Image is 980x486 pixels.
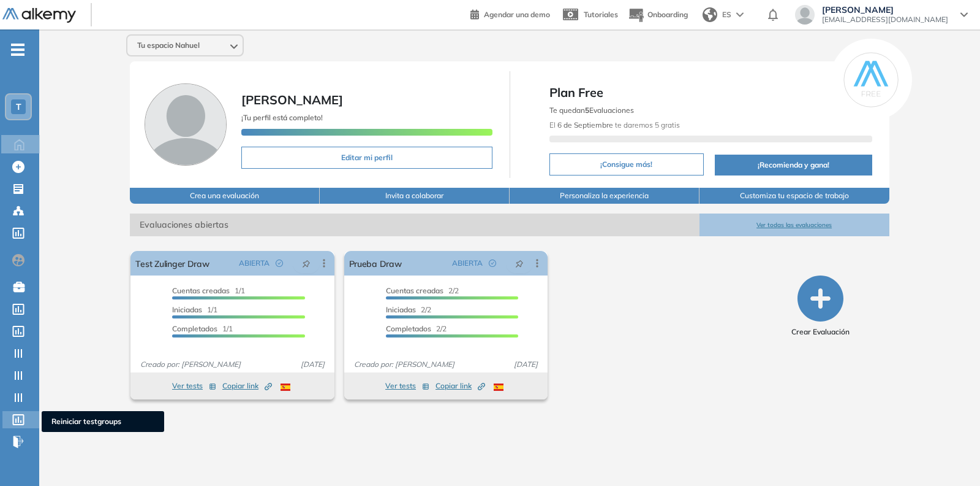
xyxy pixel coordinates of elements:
span: ¡Tu perfil está completo! [241,113,323,122]
button: Copiar link [435,379,485,393]
button: pushpin [506,253,533,273]
span: Te quedan Evaluaciones [549,106,634,115]
span: Copiar link [222,380,272,391]
span: pushpin [302,258,311,268]
span: Plan Free [549,83,872,102]
img: ESP [494,384,503,391]
b: 5 [585,106,589,115]
span: [DATE] [296,359,330,370]
a: Test Zulinger Draw [135,251,209,276]
span: [PERSON_NAME] [822,5,948,15]
span: [EMAIL_ADDRESS][DOMAIN_NAME] [822,15,948,25]
span: 2/2 [386,305,431,314]
img: ESP [281,384,290,391]
span: Iniciadas [386,305,416,314]
span: Evaluaciones abiertas [130,214,699,236]
span: check-circle [489,260,496,267]
span: [DATE] [509,359,543,370]
span: Creado por: [PERSON_NAME] [349,359,459,370]
button: Crea una evaluación [130,188,320,204]
button: Editar mi perfil [241,147,492,169]
span: 1/1 [172,286,245,295]
span: 1/1 [172,305,217,314]
button: Crear Evaluación [791,276,850,337]
button: ¡Recomienda y gana! [715,155,872,175]
span: Agendar una demo [484,10,550,19]
span: T [16,102,21,112]
button: Ver todas las evaluaciones [699,214,889,236]
a: Agendar una demo [470,6,550,21]
span: pushpin [515,258,524,268]
span: Tutoriales [584,10,618,19]
span: ES [722,9,731,20]
img: Logo [2,8,76,23]
img: world [703,7,717,22]
span: Reiniciar testgroups [51,416,154,427]
span: 2/2 [386,324,447,333]
button: pushpin [293,253,320,273]
img: arrow [736,12,744,17]
i: - [11,48,24,51]
span: check-circle [276,260,283,267]
button: Copiar link [222,379,272,393]
a: Prueba Draw [349,251,402,276]
button: Ver tests [172,379,216,393]
span: El te daremos 5 gratis [549,120,680,129]
span: Completados [386,324,431,333]
button: Invita a colaborar [320,188,510,204]
span: Cuentas creadas [386,286,443,295]
b: 6 de Septiembre [557,120,613,129]
span: Iniciadas [172,305,202,314]
span: Tu espacio Nahuel [137,40,200,50]
span: 2/2 [386,286,459,295]
button: Customiza tu espacio de trabajo [699,188,889,204]
button: Personaliza la experiencia [510,188,699,204]
span: Creado por: [PERSON_NAME] [135,359,246,370]
button: Onboarding [628,2,688,28]
span: 1/1 [172,324,233,333]
span: [PERSON_NAME] [241,92,343,107]
span: Completados [172,324,217,333]
span: Onboarding [647,10,688,19]
button: ¡Consigue más! [549,153,704,175]
span: Copiar link [435,380,485,391]
img: Foto de perfil [145,83,227,166]
span: ABIERTA [239,258,269,269]
span: Crear Evaluación [791,326,850,337]
span: Cuentas creadas [172,286,230,295]
button: Ver tests [385,379,429,393]
span: ABIERTA [452,258,483,269]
